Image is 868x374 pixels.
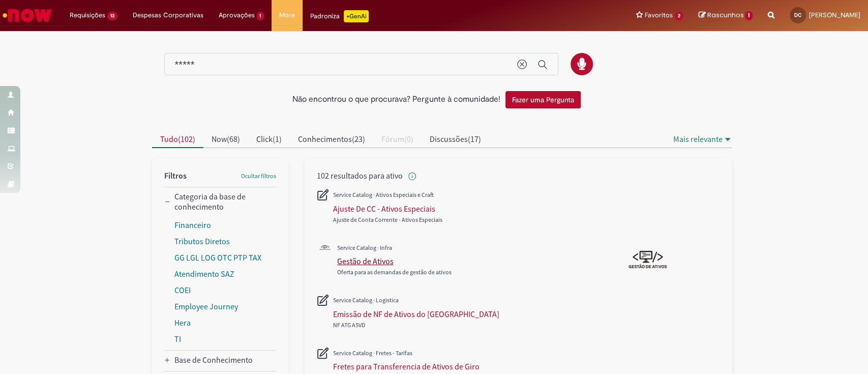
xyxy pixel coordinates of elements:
span: 2 [675,12,683,20]
span: 1 [257,12,264,20]
span: Aprovações [219,10,255,20]
span: Despesas Corporativas [133,10,203,20]
span: 13 [107,12,117,20]
span: More [279,10,295,20]
span: 1 [745,11,753,20]
span: [PERSON_NAME] [809,11,860,19]
span: Requisições [70,10,105,20]
a: Rascunhos [698,11,753,20]
span: DC [794,12,801,18]
img: ServiceNow [1,5,53,25]
span: Favoritos [645,10,673,20]
button: Fazer uma Pergunta [505,91,581,108]
h2: Não encontrou o que procurava? Pergunte à comunidade! [292,95,500,104]
p: +GenAi [344,10,369,22]
div: Padroniza [310,10,369,22]
span: Rascunhos [707,10,743,20]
